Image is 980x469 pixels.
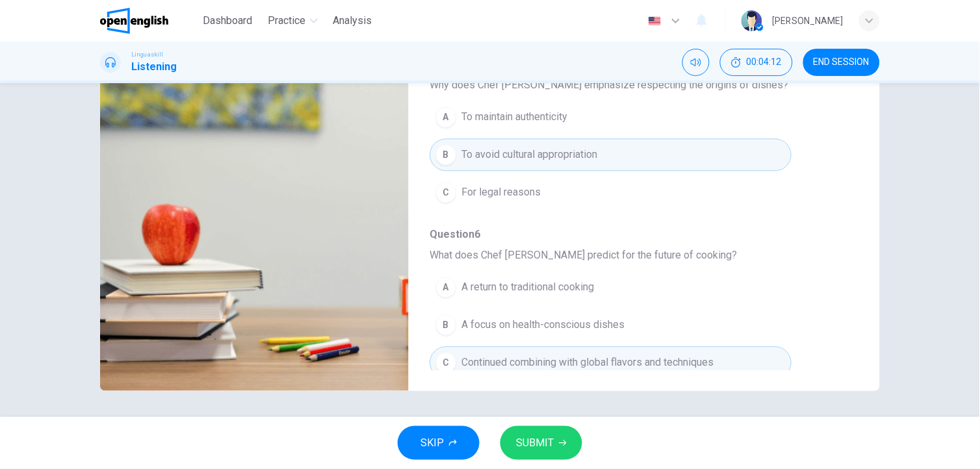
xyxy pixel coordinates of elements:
[430,248,838,264] span: What does Chef [PERSON_NAME] predict for the future of cooking?
[461,185,541,201] span: For legal reasons
[516,434,554,452] span: SUBMIT
[647,16,663,26] img: en
[720,49,793,76] div: Hide
[773,13,844,29] div: [PERSON_NAME]
[263,9,323,32] button: Practice
[741,10,762,31] img: Profile picture
[435,107,456,128] div: A
[435,183,456,203] div: C
[435,353,456,374] div: C
[333,13,372,29] span: Analysis
[420,434,444,452] span: SKIP
[100,8,168,34] img: OpenEnglish logo
[814,57,870,68] span: END SESSION
[100,8,198,34] a: OpenEnglish logo
[430,101,792,134] button: ATo maintain authenticity
[268,13,306,29] span: Practice
[203,13,253,29] span: Dashboard
[430,309,792,342] button: BA focus on health-conscious dishes
[682,49,710,76] div: Mute
[100,75,409,391] img: Listen to Chef Charlie discussing the influence of global cuisine.
[461,280,594,296] span: A return to traditional cooking
[803,49,880,76] button: END SESSION
[131,50,163,59] span: Linguaskill
[398,426,480,460] button: SKIP
[328,9,378,32] button: Analysis
[435,277,456,298] div: A
[198,9,258,32] button: Dashboard
[461,318,625,333] span: A focus on health-conscious dishes
[430,272,792,304] button: AA return to traditional cooking
[461,355,714,371] span: Continued combining with global flavors and techniques
[435,315,456,336] div: B
[435,145,456,166] div: B
[461,147,597,163] span: To avoid cultural appropriation
[430,139,792,171] button: BTo avoid cultural appropriation
[430,227,838,243] span: Question 6
[131,59,177,75] h1: Listening
[720,49,793,76] button: 00:04:12
[461,110,567,125] span: To maintain authenticity
[430,177,792,209] button: CFor legal reasons
[747,57,782,68] span: 00:04:12
[430,78,838,94] span: Why does Chef [PERSON_NAME] emphasize respecting the origins of dishes?
[500,426,582,460] button: SUBMIT
[430,347,792,379] button: CContinued combining with global flavors and techniques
